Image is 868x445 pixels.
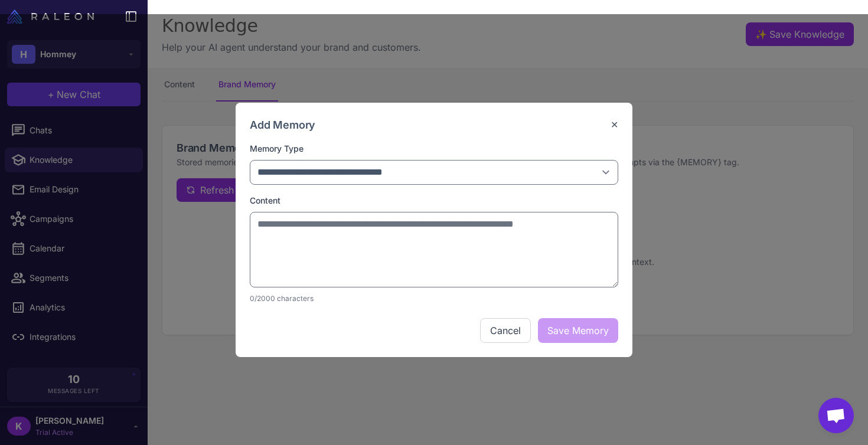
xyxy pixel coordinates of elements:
[250,117,315,133] h3: Add Memory
[611,117,618,132] button: ✕
[250,142,618,155] label: Memory Type
[250,194,618,207] label: Content
[7,9,99,24] a: Raleon Logo
[250,293,618,304] p: 0/2000 characters
[480,318,531,343] button: Cancel
[538,318,618,343] button: Save Memory
[7,9,94,24] img: Raleon Logo
[818,398,854,433] div: Open chat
